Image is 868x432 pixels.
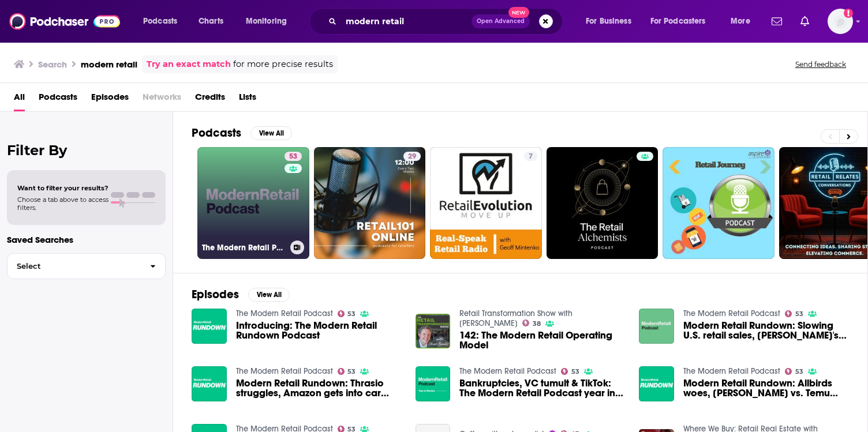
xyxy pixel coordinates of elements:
a: The Modern Retail Podcast [236,366,333,376]
span: 53 [795,369,803,374]
a: The Modern Retail Podcast [683,309,780,318]
span: For Podcasters [650,13,706,29]
a: Try an exact match [147,58,231,71]
h3: Search [38,59,67,70]
a: 53 [561,368,579,375]
img: Modern Retail Rundown: Thrasio struggles, Amazon gets into car sales & retailers expect muted hol... [192,366,227,401]
span: For Business [586,13,631,29]
span: Want to filter your results? [17,184,108,192]
a: Charts [191,12,230,31]
a: 53 [338,310,356,317]
img: Modern Retail Rundown: Allbirds woes, Shein vs. Temu and the rise of 'premiumization' [639,366,674,401]
h2: Filter By [7,142,166,159]
a: 7 [430,147,542,259]
span: 53 [347,369,356,374]
a: Modern Retail Rundown: Slowing U.S. retail sales, Thrasio's comeback & Care/of troubles [683,321,849,340]
span: 38 [533,321,541,326]
svg: Add a profile image [844,9,853,18]
button: open menu [723,12,765,31]
a: 29 [403,152,421,161]
a: Credits [195,88,225,111]
a: 53 [785,310,803,317]
span: 29 [408,151,416,163]
button: View All [250,126,292,140]
span: 53 [347,311,356,317]
a: 53 [285,152,302,161]
a: 7 [524,152,537,161]
p: Saved Searches [7,234,166,245]
a: PodcastsView All [192,126,292,140]
a: 53 [338,368,356,375]
span: Monitoring [246,13,287,29]
a: The Modern Retail Podcast [459,366,556,376]
img: Podchaser - Follow, Share and Rate Podcasts [9,10,120,32]
button: open menu [135,12,192,31]
span: Choose a tab above to access filters. [17,196,108,212]
span: Logged in as E_Looks [828,9,853,34]
span: Lists [239,88,256,111]
span: Podcasts [39,88,77,111]
span: Modern Retail Rundown: Allbirds woes, [PERSON_NAME] vs. Temu and the rise of 'premiumization' [683,378,849,398]
span: 53 [347,427,356,432]
img: Modern Retail Rundown: Slowing U.S. retail sales, Thrasio's comeback & Care/of troubles [639,309,674,344]
a: 29 [314,147,426,259]
button: Send feedback [792,59,850,69]
a: 53 [785,368,803,375]
button: Open AdvancedNew [472,14,530,28]
button: open menu [643,12,723,31]
a: Bankruptcies, VC tumult & TikTok: The Modern Retail Podcast year in review [459,378,625,398]
h2: Podcasts [192,126,241,140]
div: Search podcasts, credits, & more... [320,8,574,35]
span: Select [8,262,141,270]
span: 53 [795,311,803,317]
input: Search podcasts, credits, & more... [341,12,472,31]
h2: Episodes [192,287,239,302]
span: Podcasts [143,13,177,29]
button: View All [248,288,290,302]
h3: The Modern Retail Podcast [202,243,286,253]
a: 142: The Modern Retail Operating Model [459,330,625,350]
a: The Modern Retail Podcast [236,309,333,318]
a: All [14,88,25,111]
h3: modern retail [81,59,137,70]
span: Modern Retail Rundown: Slowing U.S. retail sales, [PERSON_NAME]'s comeback & Care/of troubles [683,321,849,340]
span: Charts [199,13,223,29]
img: Introducing: The Modern Retail Rundown Podcast [192,309,227,344]
a: Show notifications dropdown [796,12,814,31]
span: More [731,13,750,29]
img: Bankruptcies, VC tumult & TikTok: The Modern Retail Podcast year in review [416,366,451,401]
button: open menu [578,12,646,31]
span: 7 [529,151,533,163]
img: 142: The Modern Retail Operating Model [416,314,451,349]
span: Open Advanced [477,18,525,24]
img: User Profile [828,9,853,34]
a: 53The Modern Retail Podcast [197,147,309,259]
span: New [508,7,529,18]
a: Show notifications dropdown [767,12,787,31]
a: The Modern Retail Podcast [683,366,780,376]
span: 53 [571,369,579,374]
span: for more precise results [233,58,333,71]
span: Networks [143,88,181,111]
a: Modern Retail Rundown: Allbirds woes, Shein vs. Temu and the rise of 'premiumization' [683,378,849,398]
a: Introducing: The Modern Retail Rundown Podcast [236,321,402,340]
a: EpisodesView All [192,287,290,302]
a: Episodes [91,88,129,111]
a: Modern Retail Rundown: Thrasio struggles, Amazon gets into car sales & retailers expect muted hol... [236,378,402,398]
a: 38 [522,320,541,326]
button: open menu [238,12,302,31]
